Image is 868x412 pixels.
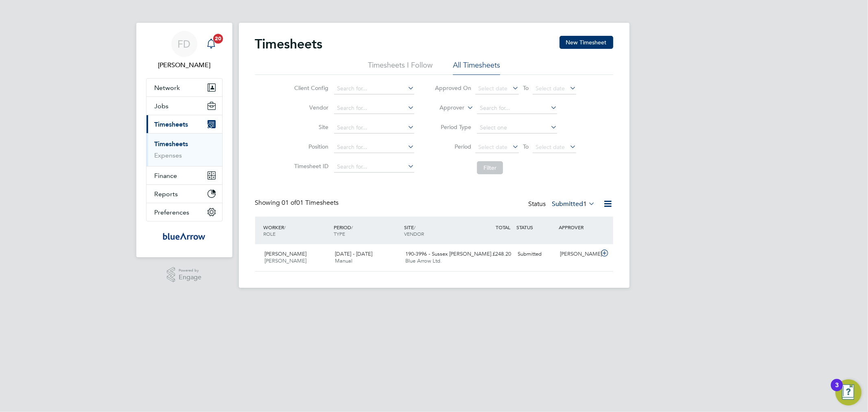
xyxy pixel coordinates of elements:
[477,161,503,174] button: Filter
[203,31,219,57] a: 20
[334,83,414,94] input: Search for...
[453,60,500,75] li: All Timesheets
[332,220,402,241] div: PERIOD
[404,230,424,237] span: VENDOR
[334,230,345,237] span: TYPE
[155,84,180,92] span: Network
[213,34,223,44] span: 20
[335,257,352,264] span: Manual
[402,220,472,241] div: SITE
[435,84,471,92] label: Approved On
[146,185,222,203] button: Reports
[155,102,169,110] span: Jobs
[520,141,531,152] span: To
[536,85,565,92] span: Select date
[552,200,595,208] label: Submitted
[265,250,307,257] span: [PERSON_NAME]
[560,36,613,49] button: New Timesheet
[477,122,557,134] input: Select one
[146,115,222,133] button: Timesheets
[179,274,201,281] span: Engage
[155,140,188,148] a: Timesheets
[178,39,191,49] span: FD
[557,220,599,234] div: APPROVER
[835,379,861,405] button: Open Resource Center, 3 new notifications
[282,199,297,207] span: 01 of
[435,143,471,150] label: Period
[155,208,190,216] span: Preferences
[435,123,471,131] label: Period Type
[334,122,414,134] input: Search for...
[292,84,328,92] label: Client Config
[496,224,511,230] span: TOTAL
[136,23,232,257] nav: Main navigation
[835,385,839,396] div: 3
[428,104,464,112] label: Approver
[264,230,276,237] span: ROLE
[179,267,201,274] span: Powered by
[515,248,557,261] div: Submitted
[334,142,414,153] input: Search for...
[584,200,587,208] span: 1
[515,220,557,234] div: STATUS
[146,79,222,96] button: Network
[146,203,222,221] button: Preferences
[334,161,414,173] input: Search for...
[146,230,223,243] a: Go to home page
[146,97,222,115] button: Jobs
[292,104,328,111] label: Vendor
[282,199,339,207] span: 01 Timesheets
[405,257,442,264] span: Blue Arrow Ltd.
[167,267,201,283] a: Powered byEngage
[368,60,433,75] li: Timesheets I Follow
[351,224,353,230] span: /
[155,190,178,198] span: Reports
[255,199,341,207] div: Showing
[292,162,328,170] label: Timesheet ID
[472,248,515,261] div: £248.20
[292,123,328,131] label: Site
[146,133,222,166] div: Timesheets
[536,143,565,151] span: Select date
[155,121,188,128] span: Timesheets
[262,220,332,241] div: WORKER
[163,230,205,243] img: bluearrow-logo-retina.png
[146,167,222,184] button: Finance
[557,248,599,261] div: [PERSON_NAME]
[155,151,182,159] a: Expenses
[265,257,307,264] span: [PERSON_NAME]
[335,250,372,257] span: [DATE] - [DATE]
[155,172,177,180] span: Finance
[146,60,223,70] span: Fabio Del Turco
[292,143,328,150] label: Position
[334,103,414,114] input: Search for...
[414,224,415,230] span: /
[520,83,531,93] span: To
[255,36,323,52] h2: Timesheets
[284,224,286,230] span: /
[478,143,507,151] span: Select date
[405,250,496,257] span: 190-3996 - Sussex [PERSON_NAME]…
[477,103,557,114] input: Search for...
[146,31,223,70] a: FD[PERSON_NAME]
[529,199,597,210] div: Status
[478,85,507,92] span: Select date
